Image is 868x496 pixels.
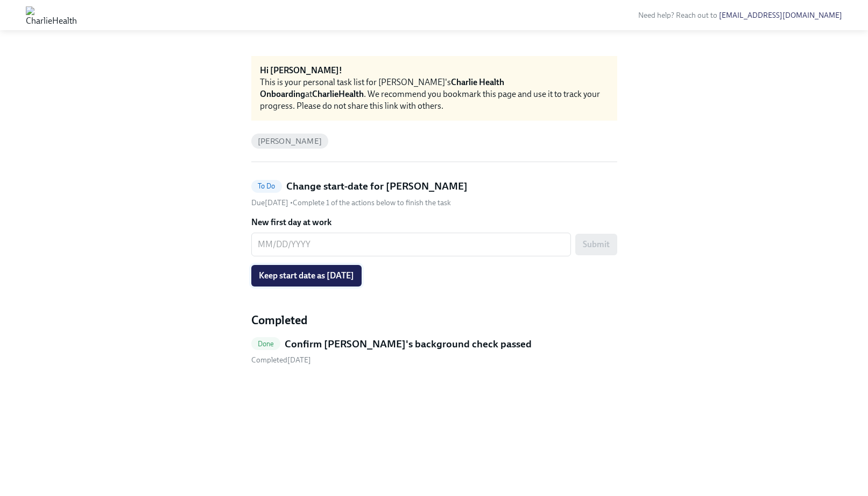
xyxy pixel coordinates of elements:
span: Done [251,340,281,348]
div: This is your personal task list for [PERSON_NAME]'s at . We recommend you bookmark this page and ... [260,76,609,112]
img: CharlieHealth [26,6,77,24]
strong: Hi [PERSON_NAME]! [260,65,342,75]
button: Keep start date as [DATE] [251,265,362,287]
a: To DoChange start-date for [PERSON_NAME]Due[DATE] •Complete 1 of the actions below to finish the ... [251,179,617,208]
span: Friday, September 12th 2025, 3:57 pm [251,355,311,365]
span: To Do [251,182,282,190]
h5: Change start-date for [PERSON_NAME] [286,179,468,193]
a: DoneConfirm [PERSON_NAME]'s background check passed Completed[DATE] [251,337,617,366]
span: Thursday, September 18th 2025, 10:00 am [251,198,290,207]
span: Keep start date as [DATE] [259,270,354,281]
span: Need help? Reach out to [638,11,842,20]
span: [PERSON_NAME] [251,137,329,145]
h4: Completed [251,312,617,329]
h5: Confirm [PERSON_NAME]'s background check passed [285,337,532,351]
label: New first day at work [251,216,617,228]
a: [EMAIL_ADDRESS][DOMAIN_NAME] [719,11,842,20]
div: • Complete 1 of the actions below to finish the task [251,198,451,208]
strong: CharlieHealth [312,89,364,99]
